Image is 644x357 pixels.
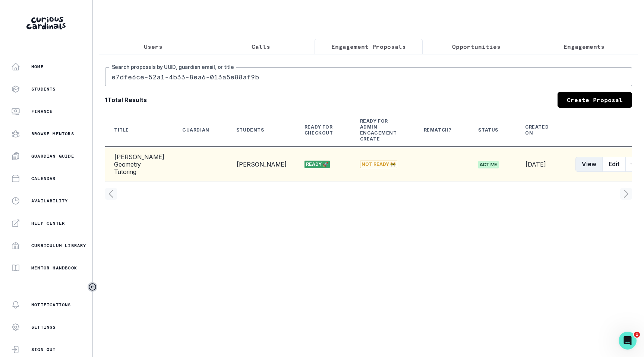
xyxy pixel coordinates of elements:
a: Create Proposal [558,92,632,108]
p: Users [144,42,162,51]
span: Ready 🚀 [304,161,330,168]
div: Guardian [182,127,209,133]
p: Engagement Proposals [331,42,406,51]
div: Ready for Checkout [304,124,333,136]
svg: page right [620,188,632,200]
button: row menu [625,157,640,172]
button: View [575,157,603,172]
img: Curious Cardinals Logo [26,17,66,29]
b: 1 Total Results [105,95,147,104]
p: Sign Out [31,347,56,353]
p: Engagements [563,42,604,51]
p: Home [31,64,44,70]
p: Notifications [31,302,71,308]
span: active [478,161,499,168]
p: Help Center [31,220,65,226]
div: Title [114,127,129,133]
p: Guardian Guide [31,153,74,159]
p: Mentor Handbook [31,265,77,271]
p: Students [31,86,56,92]
p: Browse Mentors [31,131,74,137]
td: [PERSON_NAME] Geometry Tutoring [105,147,173,182]
iframe: Intercom live chat [619,332,637,350]
p: Opportunities [452,42,501,51]
td: [DATE] [516,147,566,182]
span: Not Ready 🚧 [360,161,397,168]
p: Settings [31,324,56,330]
div: Students [236,127,264,133]
p: Finance [31,108,53,114]
div: Status [478,127,498,133]
div: Rematch? [424,127,452,133]
span: 1 [634,332,640,338]
p: Calls [252,42,270,51]
p: Calendar [31,176,56,181]
div: Created On [525,124,549,136]
p: Curriculum Library [31,243,86,249]
div: Ready for Admin Engagement Create [360,118,397,142]
svg: page left [105,188,117,200]
button: Toggle sidebar [88,282,97,292]
p: Availability [31,198,68,204]
button: Edit [602,157,626,172]
td: [PERSON_NAME] [227,147,296,182]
